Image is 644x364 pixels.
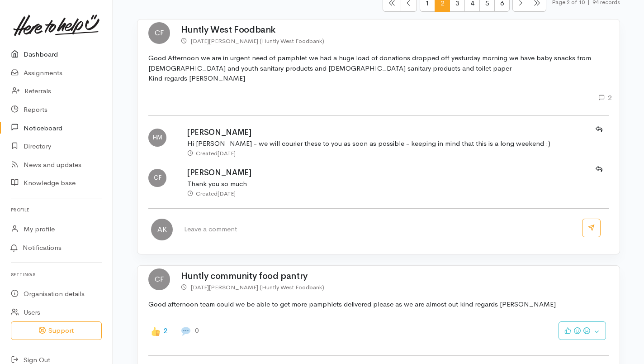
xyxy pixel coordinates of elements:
p: [PERSON_NAME] (Huntly West Foodbank) [181,36,620,46]
p: Hi [PERSON_NAME] - we will courier these to you as soon as possible - keeping in mind that this i... [187,139,600,149]
h6: Settings [11,268,102,281]
span: CF [148,22,170,44]
p: Good Afternoon we are in urgent need of pamphlet we had a huge load of donations dropped off yest... [148,53,614,73]
a: 2 [151,325,168,337]
p: Good afternoon team could we be able to get more pamphlets delivered please as we are almost out ... [148,299,614,310]
button: Support [11,321,102,340]
span: 0 [195,326,199,335]
h5: [PERSON_NAME] [187,129,585,137]
span: AK [151,219,173,240]
span: HM [148,129,166,147]
span: 2 [163,326,168,335]
h2: Huntly community food pantry [181,271,620,281]
time: [DATE] [218,149,236,157]
p: Created [187,148,600,158]
p: Thank you so much [187,179,600,189]
span: CF [148,169,166,187]
p: Kind regards [PERSON_NAME] [148,73,614,84]
p: [PERSON_NAME] (Huntly West Foodbank) [181,283,620,292]
h5: [PERSON_NAME] [187,169,585,177]
p: Created [187,189,600,198]
img: 1f44d.svg [151,327,160,336]
time: [DATE] [218,190,236,197]
span: CF [148,268,170,290]
h6: Profile [11,204,102,216]
time: [DATE] [191,37,209,45]
h2: Huntly West Foodbank [181,25,620,35]
time: [DATE] [191,283,209,291]
img: 1f4ac.svg [181,327,190,336]
span: 2 [608,93,611,103]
